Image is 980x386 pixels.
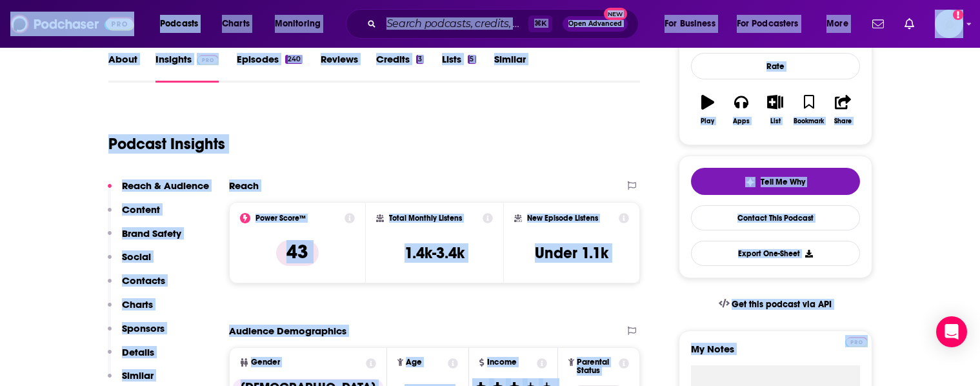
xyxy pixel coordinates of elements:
[276,240,319,266] p: 43
[389,214,462,223] h2: Total Monthly Listens
[108,322,165,346] button: Sponsors
[953,10,963,20] svg: Email not verified
[728,14,817,34] button: open menu
[604,8,627,20] span: New
[691,205,860,230] a: Contact This Podcast
[701,117,714,125] div: Play
[151,14,215,34] button: open menu
[197,55,219,65] img: Podchaser Pro
[108,227,181,251] button: Brand Safety
[487,358,517,367] span: Income
[737,15,799,33] span: For Podcasters
[255,214,306,223] h2: Power Score™
[108,203,160,227] button: Content
[108,250,151,274] button: Social
[770,117,781,125] div: List
[108,346,154,370] button: Details
[358,9,651,39] div: Search podcasts, credits, & more...
[761,177,805,187] span: Tell Me Why
[122,369,154,381] p: Similar
[442,53,475,83] a: Lists5
[406,358,422,367] span: Age
[468,55,475,64] div: 5
[321,53,358,83] a: Reviews
[826,86,859,133] button: Share
[817,14,865,34] button: open menu
[935,10,963,38] img: User Profile
[691,343,860,365] label: My Notes
[691,86,725,133] button: Play
[108,53,137,83] a: About
[535,243,608,263] h3: Under 1.1k
[122,203,160,216] p: Content
[251,358,280,367] span: Gender
[405,243,465,263] h3: 1.4k-3.4k
[794,117,824,125] div: Bookmark
[494,53,526,83] a: Similar
[563,16,628,32] button: Open AdvancedNew
[845,337,868,347] img: Podchaser Pro
[214,14,257,34] a: Charts
[416,55,424,64] div: 3
[381,14,528,34] input: Search podcasts, credits, & more...
[732,299,832,310] span: Get this podcast via API
[527,214,598,223] h2: New Episode Listens
[376,53,424,83] a: Credits3
[108,179,209,203] button: Reach & Audience
[528,15,552,32] span: ⌘ K
[899,13,919,35] a: Show notifications dropdown
[229,179,259,192] h2: Reach
[691,168,860,195] button: tell me why sparkleTell Me Why
[108,298,153,322] button: Charts
[155,53,219,83] a: InsightsPodchaser Pro
[792,86,826,133] button: Bookmark
[266,14,337,34] button: open menu
[568,21,622,27] span: Open Advanced
[10,12,134,36] img: Podchaser - Follow, Share and Rate Podcasts
[237,53,302,83] a: Episodes240
[122,179,209,192] p: Reach & Audience
[725,86,758,133] button: Apps
[665,15,715,33] span: For Business
[122,346,154,358] p: Details
[285,55,302,64] div: 240
[222,15,250,33] span: Charts
[275,15,321,33] span: Monitoring
[936,316,967,347] div: Open Intercom Messenger
[733,117,750,125] div: Apps
[845,335,868,347] a: Pro website
[108,134,225,154] h1: Podcast Insights
[122,274,165,287] p: Contacts
[834,117,852,125] div: Share
[577,358,617,375] span: Parental Status
[826,15,848,33] span: More
[122,250,151,263] p: Social
[160,15,198,33] span: Podcasts
[867,13,889,35] a: Show notifications dropdown
[691,241,860,266] button: Export One-Sheet
[655,14,732,34] button: open menu
[122,298,153,310] p: Charts
[122,322,165,334] p: Sponsors
[108,274,165,298] button: Contacts
[758,86,792,133] button: List
[229,325,346,337] h2: Audience Demographics
[708,289,843,320] a: Get this podcast via API
[691,53,860,79] div: Rate
[745,177,755,187] img: tell me why sparkle
[935,10,963,38] span: Logged in as dresnic
[935,10,963,38] button: Show profile menu
[122,227,181,239] p: Brand Safety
